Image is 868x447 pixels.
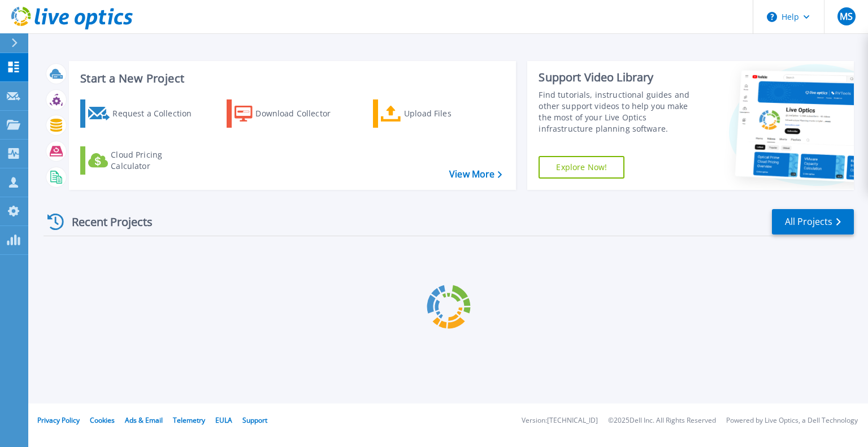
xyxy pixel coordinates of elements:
li: Version: [TECHNICAL_ID] [522,417,598,424]
div: Request a Collection [112,102,203,125]
a: EULA [215,415,232,425]
div: Support Video Library [539,70,702,85]
a: Explore Now! [539,156,624,179]
div: Find tutorials, instructional guides and other support videos to help you make the most of your L... [539,89,702,134]
a: Cloud Pricing Calculator [80,146,206,175]
div: Download Collector [255,102,346,125]
a: Request a Collection [80,99,206,128]
li: Powered by Live Optics, a Dell Technology [726,417,858,424]
li: © 2025 Dell Inc. All Rights Reserved [608,417,716,424]
a: Download Collector [227,99,353,128]
div: Recent Projects [44,208,168,236]
a: Upload Files [373,99,499,128]
div: Cloud Pricing Calculator [111,149,201,172]
a: View More [449,169,502,180]
a: All Projects [772,209,854,235]
a: Telemetry [173,415,205,425]
a: Support [242,415,267,425]
div: Upload Files [404,102,494,125]
a: Ads & Email [125,415,163,425]
span: MS [840,12,853,21]
a: Privacy Policy [37,415,80,425]
h3: Start a New Project [80,72,502,85]
a: Cookies [90,415,115,425]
